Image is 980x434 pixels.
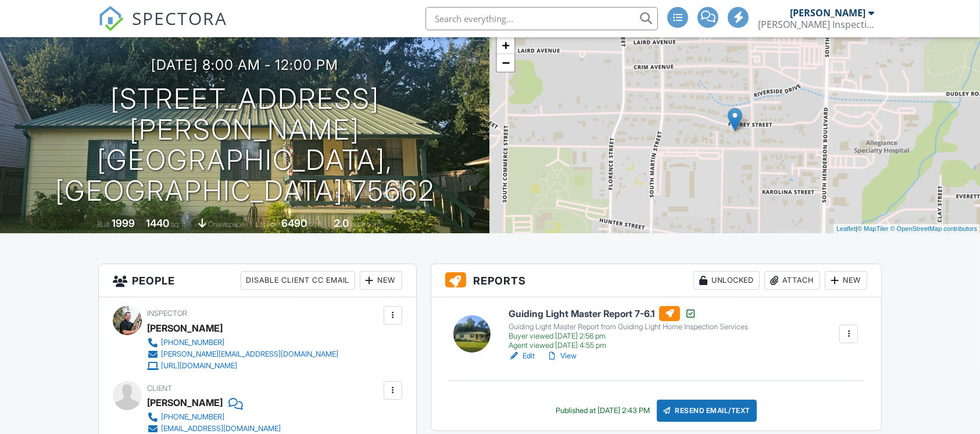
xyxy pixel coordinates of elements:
[281,217,307,229] div: 6490
[147,411,281,423] a: [PHONE_NUMBER]
[693,271,760,290] div: Unlocked
[147,337,338,348] a: [PHONE_NUMBER]
[360,271,402,290] div: New
[97,220,110,229] span: Built
[147,384,172,393] span: Client
[509,341,748,350] div: Agent viewed [DATE] 4:55 pm
[657,400,757,422] div: Resend Email/Text
[334,217,349,229] div: 2.0
[98,16,227,40] a: SPECTORA
[431,264,882,297] h3: Reports
[146,217,169,229] div: 1440
[509,350,535,362] a: Edit
[19,84,471,207] h1: [STREET_ADDRESS][PERSON_NAME] [GEOGRAPHIC_DATA], [GEOGRAPHIC_DATA] 75662
[152,57,339,73] h3: [DATE] 8:00 am - 12:00 pm
[758,19,874,30] div: Palmer Inspections
[509,306,748,321] h6: Guiding Light Master Report 7-6.1
[208,220,244,229] span: crawlspace
[99,264,416,297] h3: People
[857,225,889,232] a: © MapTiler
[147,319,223,337] div: [PERSON_NAME]
[255,220,280,229] span: Lot Size
[98,6,124,31] img: The Best Home Inspection Software - Spectora
[790,7,865,19] div: [PERSON_NAME]
[147,309,187,318] span: Inspector
[509,306,748,350] a: Guiding Light Master Report 7-6.1 Guiding Light Master Report from Guiding Light Home Inspection ...
[171,220,187,229] span: sq. ft.
[546,350,577,362] a: View
[834,224,980,234] div: |
[161,361,237,371] div: [URL][DOMAIN_NAME]
[425,7,658,30] input: Search everything...
[309,220,323,229] span: sq.ft.
[497,54,514,72] a: Zoom out
[241,271,355,290] div: Disable Client CC Email
[147,394,223,411] div: [PERSON_NAME]
[825,271,867,290] div: New
[161,412,224,422] div: [PHONE_NUMBER]
[497,37,514,54] a: Zoom in
[890,225,977,232] a: © OpenStreetMap contributors
[161,350,338,359] div: [PERSON_NAME][EMAIL_ADDRESS][DOMAIN_NAME]
[112,217,135,229] div: 1999
[509,332,748,341] div: Buyer viewed [DATE] 2:56 pm
[147,360,338,372] a: [URL][DOMAIN_NAME]
[350,220,384,229] span: bathrooms
[509,322,748,332] div: Guiding Light Master Report from Guiding Light Home Inspection Services
[161,424,281,433] div: [EMAIL_ADDRESS][DOMAIN_NAME]
[764,271,820,290] div: Attach
[147,348,338,360] a: [PERSON_NAME][EMAIL_ADDRESS][DOMAIN_NAME]
[556,406,650,415] div: Published at [DATE] 2:43 PM
[836,225,856,232] a: Leaflet
[132,6,227,30] span: SPECTORA
[161,338,224,347] div: [PHONE_NUMBER]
